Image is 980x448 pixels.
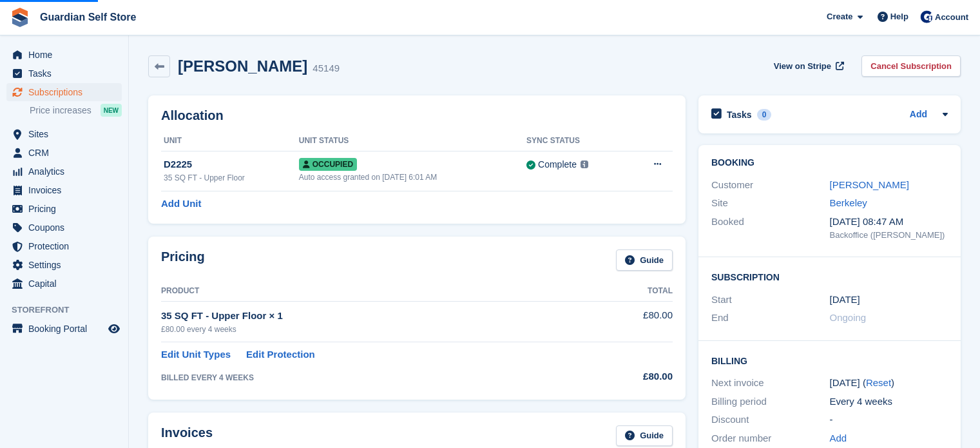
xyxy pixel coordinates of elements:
div: End [711,311,830,326]
a: menu [6,83,122,101]
h2: Booking [711,158,948,168]
span: Sites [28,125,106,143]
th: Product [161,281,590,302]
span: Help [890,10,908,23]
a: Berkeley [830,197,867,208]
a: menu [6,125,122,143]
div: 35 SQ FT - Upper Floor × 1 [161,309,590,324]
span: Capital [28,275,106,293]
td: £80.00 [590,301,673,342]
h2: Allocation [161,108,673,123]
a: Add [830,431,847,446]
a: menu [6,181,122,199]
a: menu [6,237,122,255]
div: £80.00 [590,369,673,384]
span: Tasks [28,64,106,83]
div: Every 4 weeks [830,394,948,409]
div: [DATE] ( ) [830,376,948,391]
a: menu [6,46,122,64]
div: Billing period [711,394,830,409]
h2: [PERSON_NAME] [178,57,307,75]
a: Guide [616,425,673,447]
a: Cancel Subscription [861,55,961,77]
a: menu [6,219,122,237]
div: 35 SQ FT - Upper Floor [164,172,299,184]
div: 0 [757,109,772,121]
div: £80.00 every 4 weeks [161,324,590,335]
span: CRM [28,144,106,162]
h2: Tasks [727,109,752,121]
span: Subscriptions [28,83,106,101]
div: Order number [711,431,830,446]
div: Next invoice [711,376,830,391]
div: Start [711,293,830,307]
time: 2024-07-10 23:00:00 UTC [830,293,860,307]
a: menu [6,320,122,338]
div: - [830,413,948,427]
th: Unit Status [299,131,526,151]
span: Create [827,10,852,23]
span: Analytics [28,162,106,180]
div: Backoffice ([PERSON_NAME]) [830,229,948,242]
a: Preview store [106,321,122,336]
img: stora-icon-8386f47178a22dfd0bd8f6a31ec36ba5ce8667c1dd55bd0f319d3a0aa187defe.svg [10,8,30,27]
div: Booked [711,215,830,242]
div: [DATE] 08:47 AM [830,215,948,229]
span: Pricing [28,200,106,218]
span: Coupons [28,219,106,237]
span: Settings [28,256,106,274]
a: Add Unit [161,197,201,211]
img: Tom Scott [920,10,933,23]
div: Customer [711,178,830,193]
span: View on Stripe [774,60,831,73]
a: Edit Unit Types [161,347,231,362]
a: menu [6,64,122,83]
a: View on Stripe [769,55,847,77]
div: BILLED EVERY 4 WEEKS [161,372,590,384]
a: Edit Protection [246,347,315,362]
span: Home [28,46,106,64]
span: Ongoing [830,312,867,323]
th: Unit [161,131,299,151]
img: icon-info-grey-7440780725fd019a000dd9b08b2336e03edf1995a4989e88bcd33f0948082b44.svg [581,161,588,168]
div: Site [711,196,830,211]
span: Price increases [30,104,91,117]
a: menu [6,275,122,293]
h2: Invoices [161,425,213,447]
span: Protection [28,237,106,255]
th: Total [590,281,673,302]
a: Guide [616,249,673,271]
div: Discount [711,413,830,427]
a: menu [6,256,122,274]
a: menu [6,144,122,162]
h2: Billing [711,354,948,367]
div: D2225 [164,157,299,172]
span: Occupied [299,158,357,171]
a: Guardian Self Store [35,6,141,28]
div: NEW [101,104,122,117]
a: Add [910,108,927,122]
h2: Pricing [161,249,205,271]
th: Sync Status [526,131,628,151]
a: menu [6,200,122,218]
span: Account [935,11,968,24]
div: 45149 [312,61,340,76]
a: Price increases NEW [30,103,122,117]
span: Storefront [12,304,128,317]
div: Complete [538,158,577,171]
a: menu [6,162,122,180]
a: [PERSON_NAME] [830,179,909,190]
a: Reset [866,377,891,388]
span: Booking Portal [28,320,106,338]
h2: Subscription [711,270,948,283]
div: Auto access granted on [DATE] 6:01 AM [299,171,526,183]
span: Invoices [28,181,106,199]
